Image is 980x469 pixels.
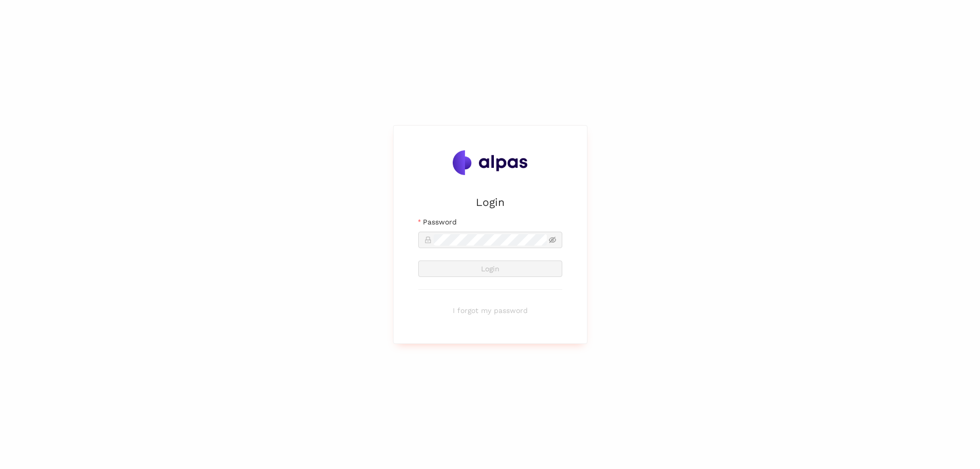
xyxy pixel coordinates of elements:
[418,194,562,211] h2: Login
[418,260,562,277] button: Login
[418,302,562,319] button: I forgot my password
[434,234,547,246] input: Password
[549,236,556,244] span: eye-invisible
[418,216,457,228] label: Password
[424,236,432,244] span: lock
[453,150,528,175] img: Alpas.ai Logo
